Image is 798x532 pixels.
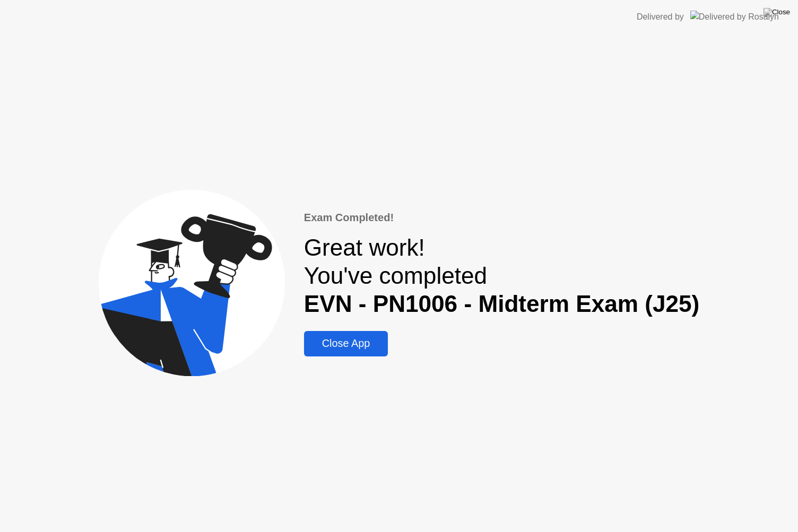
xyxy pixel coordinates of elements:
img: Delivered by Rosalyn [690,11,779,23]
b: EVN - PN1006 - Midterm Exam (J25) [304,291,700,317]
img: Close [764,8,790,16]
div: Delivered by [637,11,684,23]
button: Close App [304,331,388,356]
div: Close App [307,337,385,350]
div: Exam Completed! [304,210,700,225]
div: Great work! You've completed [304,234,700,318]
